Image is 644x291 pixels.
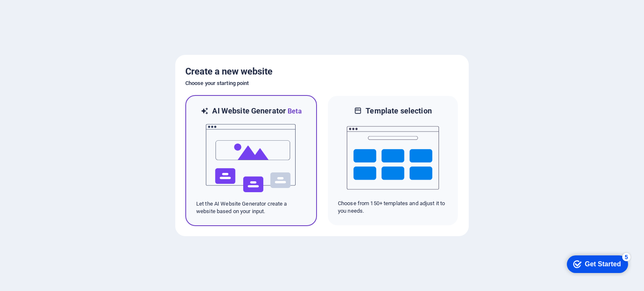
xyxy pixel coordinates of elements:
h6: Template selection [366,106,431,116]
div: Get Started [25,9,61,17]
div: Template selectionChoose from 150+ templates and adjust it to you needs. [327,95,459,226]
div: 5 [62,2,70,10]
h5: Create a new website [185,65,459,78]
div: AI Website GeneratorBetaaiLet the AI Website Generator create a website based on your input. [185,95,317,226]
p: Let the AI Website Generator create a website based on your input. [196,200,306,215]
span: Beta [286,107,302,115]
h6: Choose your starting point [185,78,459,88]
h6: AI Website Generator [212,106,301,116]
p: Choose from 150+ templates and adjust it to you needs. [338,200,448,215]
div: Get Started 5 items remaining, 0% complete [7,4,68,22]
img: ai [205,116,297,200]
